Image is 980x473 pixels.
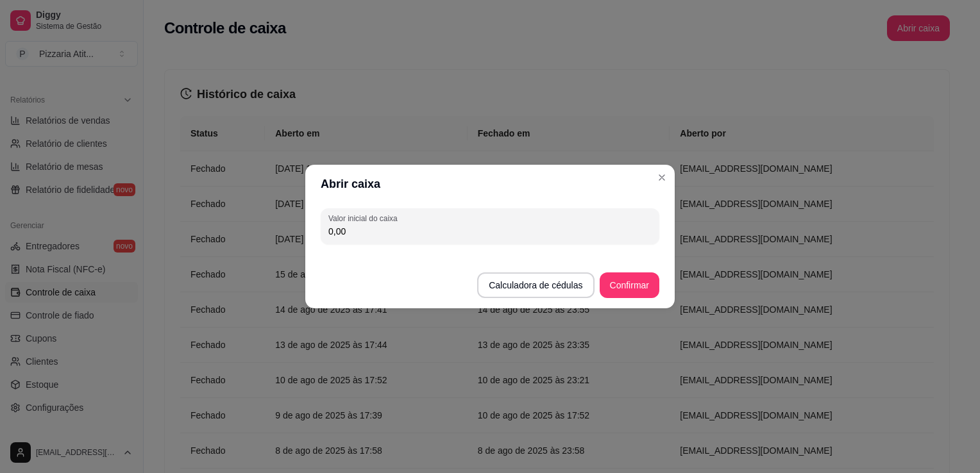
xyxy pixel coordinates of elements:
[477,272,594,298] button: Calculadora de cédulas
[328,225,652,238] input: Valor inicial do caixa
[600,272,659,298] button: Confirmar
[652,167,672,188] button: Close
[328,213,401,224] label: Valor inicial do caixa
[305,165,675,203] header: Abrir caixa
